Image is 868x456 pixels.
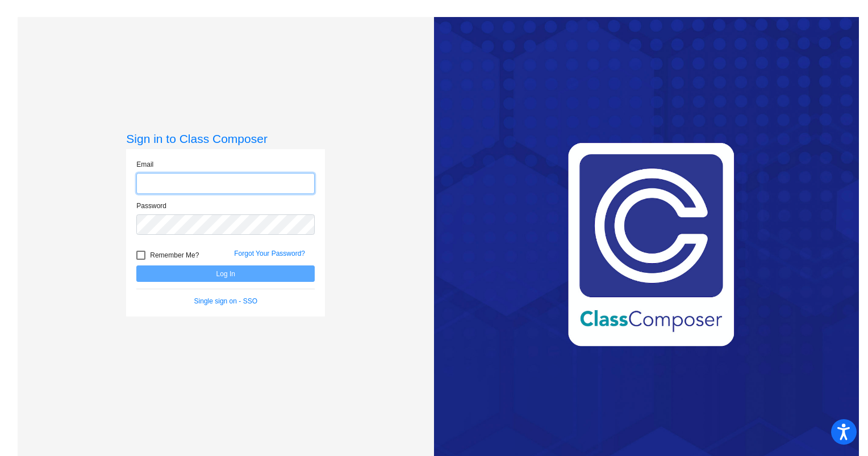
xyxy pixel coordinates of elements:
label: Email [136,159,153,170]
a: Single sign on - SSO [194,297,257,305]
label: Password [136,201,166,211]
a: Forgot Your Password? [234,250,305,257]
span: Remember Me? [150,248,199,262]
h3: Sign in to Class Composer [126,132,325,146]
button: Log In [136,265,315,282]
